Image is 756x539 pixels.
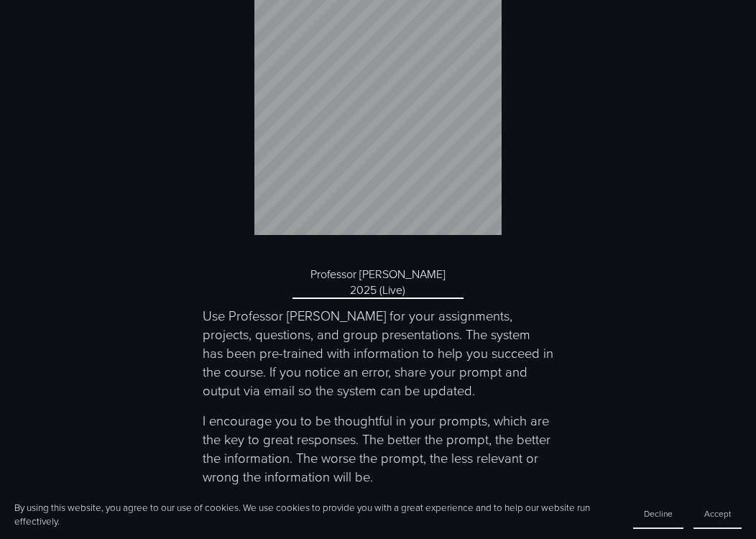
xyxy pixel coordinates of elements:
button: Decline [633,499,683,529]
span: Decline [644,507,673,520]
p: I encourage you to be thoughtful in your prompts, which are the key to great responses. The bette... [203,412,554,487]
button: Accept [693,499,742,529]
span: Accept [704,507,731,520]
p: By using this website, you agree to our use of cookies. We use cookies to provide you with a grea... [14,501,619,528]
p: Use Professor [PERSON_NAME] for your assignments, projects, questions, and group presentations. T... [203,307,554,400]
a: Professor [PERSON_NAME] 2025 (Live) [292,266,464,299]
